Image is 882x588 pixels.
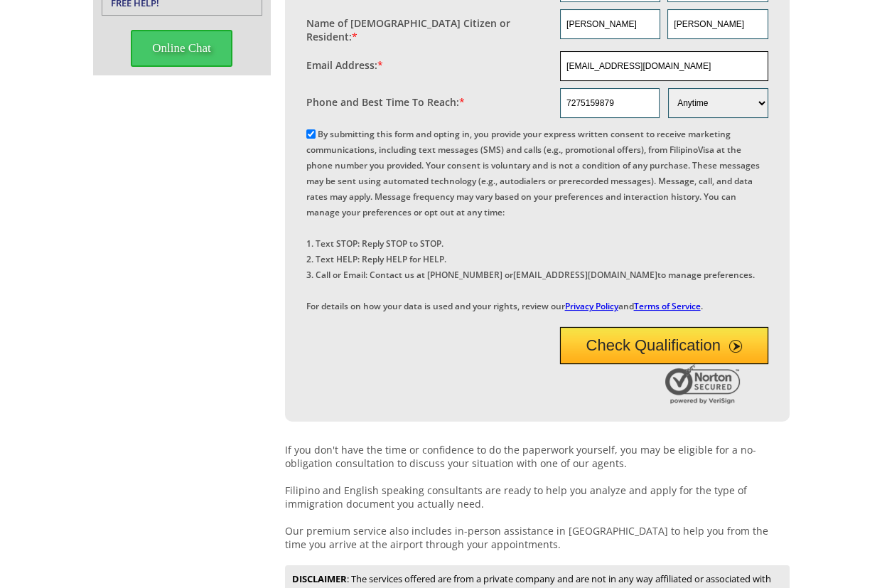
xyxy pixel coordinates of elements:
a: Terms of Service [634,300,701,312]
label: Phone and Best Time To Reach: [306,95,465,109]
select: Phone and Best Reach Time are required. [668,88,768,118]
input: First Name [560,9,660,39]
label: By submitting this form and opting in, you provide your express written consent to receive market... [306,128,760,312]
label: Name of [DEMOGRAPHIC_DATA] Citizen or Resident: [306,16,547,43]
a: Privacy Policy [565,300,618,312]
input: Last Name [667,9,768,39]
img: Norton Secured [665,364,743,404]
p: If you don't have the time or confidence to do the paperwork yourself, you may be eligible for a ... [285,443,790,551]
input: By submitting this form and opting in, you provide your express written consent to receive market... [306,129,316,139]
input: Phone [560,88,660,118]
strong: DISCLAIMER [292,572,347,585]
button: Check Qualification [560,327,768,364]
input: Email Address [560,51,768,81]
label: Email Address: [306,58,383,72]
span: Online Chat [131,30,232,67]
